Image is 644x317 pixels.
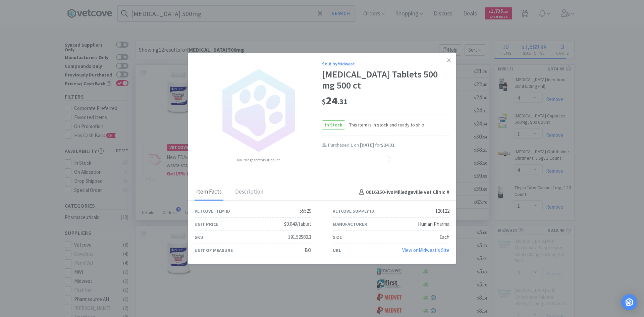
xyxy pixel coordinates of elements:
span: $ [322,97,326,106]
span: 24 [322,94,347,107]
div: SKU [195,233,203,241]
a: View onMidwest's Site [402,247,449,253]
div: URL [333,247,341,254]
div: Vetcove Supply ID [333,207,374,215]
div: Manufacturer [333,220,367,228]
div: Size [333,233,342,241]
h4: 0016350 - Ivs Milledgeville Vet Clinic # [357,188,449,197]
div: $0.049/tablet [284,220,311,228]
span: No image for this supplier [237,157,280,163]
div: Description [233,184,265,201]
div: Vetcove Item ID [195,207,230,215]
div: Unit Price [195,220,218,228]
div: Unit of Measure [195,247,233,254]
div: Item Facts [195,184,223,201]
span: . 31 [337,97,347,106]
div: BO [305,246,311,254]
div: Sold by Midwest [322,60,449,67]
div: 120122 [435,207,449,215]
span: [DATE] [360,142,374,148]
div: Human Pharma [418,220,449,228]
img: no_image.png [215,67,302,154]
div: [MEDICAL_DATA] Tablets 500 mg 500 ct [322,69,449,91]
div: 191.52580.3 [288,233,311,241]
span: $24.31 [381,142,394,148]
div: Open Intercom Messenger [621,294,637,310]
div: 55529 [300,207,311,215]
div: Each [439,233,449,241]
span: 1 [351,142,353,148]
span: In Stock [322,121,345,129]
div: Purchased on for [328,142,449,149]
span: This item is in stock and ready to ship [345,121,424,128]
